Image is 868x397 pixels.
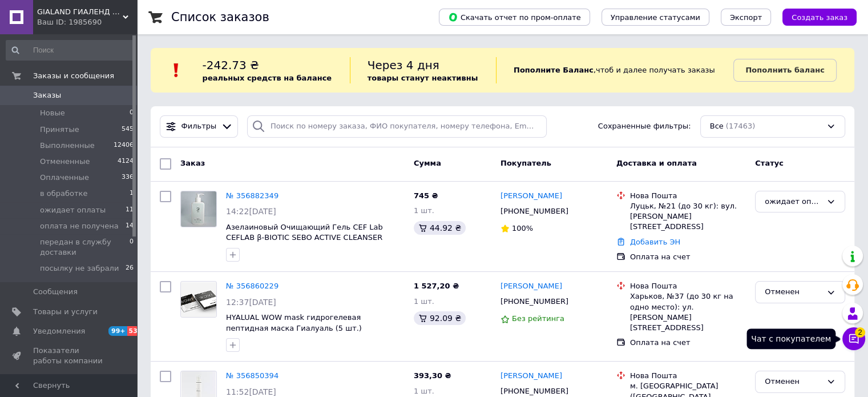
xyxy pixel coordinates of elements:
[37,17,137,27] div: Ваш ID: 1985690
[512,314,564,323] span: Без рейтинга
[226,223,383,242] a: Азелаиновый Очищающий Гель CEF Lab CEFLAB β-BIOTIC SEBO ACTIVE CLEANSER
[782,9,857,26] button: Создать заказ
[33,287,78,297] span: Сообщения
[40,108,65,118] span: Новые
[122,173,134,183] span: 336
[755,159,784,167] span: Статус
[40,141,95,151] span: Выполненные
[496,57,733,83] div: , чтоб и далее получать заказы
[855,324,865,334] span: 2
[710,121,724,132] span: Все
[203,58,259,72] span: -242.73 ₴
[746,328,835,349] div: Чат с покупателем
[611,13,700,22] span: Управление статусами
[226,191,278,200] a: № 356882349
[414,159,441,167] span: Сумма
[33,90,61,101] span: Заказы
[500,159,551,167] span: Покупатель
[630,238,680,246] a: Добавить ЭН
[630,338,746,348] div: Оплата на счет
[226,387,276,396] span: 11:52[DATE]
[40,125,79,135] span: Принятые
[601,9,709,26] button: Управление статусами
[130,189,134,199] span: 1
[765,196,822,208] div: ожидает оплаты
[226,282,278,290] a: № 356860229
[498,204,571,219] div: [PHONE_NUMBER]
[33,71,114,81] span: Заказы и сообщения
[733,59,836,82] a: Пополнить баланс
[414,311,466,325] div: 92.09 ₴
[771,13,857,21] a: Создать заказ
[126,263,134,274] span: 26
[40,221,119,231] span: оплата не получена
[414,206,434,215] span: 1 шт.
[842,327,865,350] button: Чат с покупателем2
[40,157,90,167] span: Отмененные
[203,74,332,82] b: реальных средств на балансе
[630,371,746,381] div: Нова Пошта
[414,221,466,235] div: 44.92 ₴
[368,58,439,72] span: Через 4 дня
[130,108,134,118] span: 0
[181,121,217,132] span: Фильтры
[630,252,746,262] div: Оплата на счет
[40,237,130,258] span: передан в службу доставки
[414,191,438,200] span: 745 ₴
[630,191,746,201] div: Нова Пошта
[108,326,127,336] span: 99+
[226,207,276,216] span: 14:22[DATE]
[37,7,123,17] span: GIALAND ГИАЛЕНД магазин косметики
[127,326,140,336] span: 53
[226,371,278,380] a: № 356850394
[181,191,216,227] img: Фото товару
[40,263,119,274] span: посылку не забрали
[168,62,185,79] img: :exclamation:
[414,297,434,306] span: 1 шт.
[500,371,562,382] a: [PERSON_NAME]
[130,237,134,258] span: 0
[40,205,106,215] span: ожидает оплаты
[616,159,697,167] span: Доставка и оплата
[368,74,478,82] b: товары станут неактивны
[40,173,89,183] span: Оплаченные
[180,281,217,318] a: Фото товару
[180,191,217,227] a: Фото товару
[181,282,216,317] img: Фото товару
[500,281,562,292] a: [PERSON_NAME]
[171,10,269,24] h1: Список заказов
[180,159,205,167] span: Заказ
[765,376,822,388] div: Отменен
[33,307,98,317] span: Товары и услуги
[726,122,756,130] span: (17463)
[122,125,134,135] span: 545
[33,346,106,366] span: Показатели работы компании
[118,157,134,167] span: 4124
[126,221,134,231] span: 14
[721,9,771,26] button: Экспорт
[630,291,746,333] div: Харьков, №37 (до 30 кг на одно место): ул. [PERSON_NAME][STREET_ADDRESS]
[414,387,434,395] span: 1 шт.
[500,191,562,202] a: [PERSON_NAME]
[730,13,762,22] span: Экспорт
[226,313,362,332] a: HYALUAL WOW mask гидрогелевая пептидная маска Гиалуаль (5 шт.)
[765,286,822,298] div: Отменен
[792,13,847,22] span: Создать заказ
[126,205,134,215] span: 11
[247,115,547,138] input: Поиск по номеру заказа, ФИО покупателя, номеру телефона, Email, номеру накладной
[6,40,135,61] input: Поиск
[514,66,594,74] b: Пополните Баланс
[448,12,581,22] span: Скачать отчет по пром-оплате
[40,189,87,199] span: в обработке
[414,371,451,380] span: 393,30 ₴
[745,66,824,74] b: Пополнить баланс
[114,141,134,151] span: 12406
[414,282,459,290] span: 1 527,20 ₴
[512,224,533,232] span: 100%
[33,326,85,336] span: Уведомления
[439,9,590,26] button: Скачать отчет по пром-оплате
[598,121,691,132] span: Сохраненные фильтры:
[498,294,571,309] div: [PHONE_NUMBER]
